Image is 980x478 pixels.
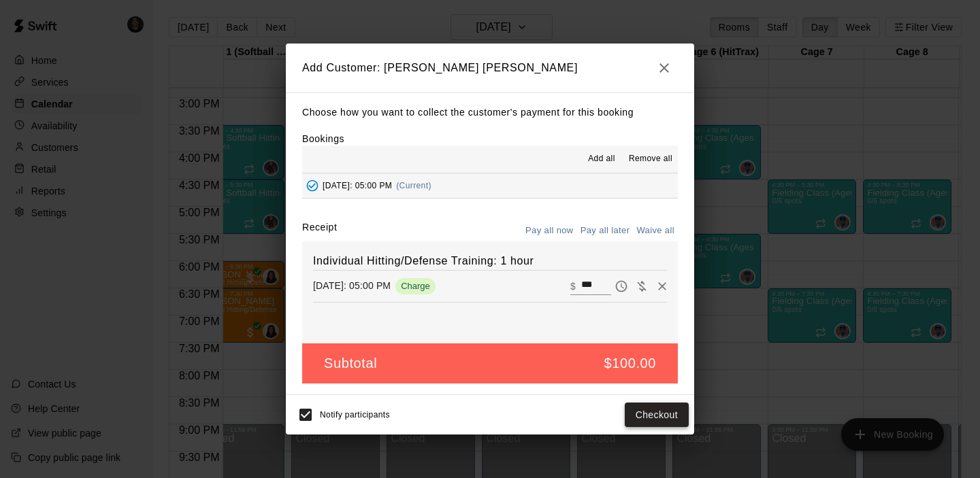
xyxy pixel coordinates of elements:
button: Pay all now [522,220,577,241]
h2: Add Customer: [PERSON_NAME] [PERSON_NAME] [286,44,694,92]
label: Bookings [302,133,344,144]
span: Add all [588,152,615,166]
label: Receipt [302,220,337,241]
button: Remove [652,276,672,296]
span: Pay later [611,279,632,291]
button: Added - Collect Payment [302,175,323,196]
span: Charge [395,281,436,291]
h6: Individual Hitting/Defense Training: 1 hour [313,252,667,270]
button: Added - Collect Payment[DATE]: 05:00 PM(Current) [302,173,678,199]
p: Choose how you want to collect the customer's payment for this booking [302,104,678,121]
h5: $100.00 [604,354,657,373]
span: Waive payment [632,279,652,291]
h5: Subtotal [324,354,377,373]
button: Waive all [633,220,678,241]
button: Checkout [625,403,689,428]
button: Remove all [623,148,678,170]
span: (Current) [396,181,431,190]
p: [DATE]: 05:00 PM [313,279,391,292]
span: Remove all [629,152,672,166]
button: Pay all later [577,220,634,241]
span: [DATE]: 05:00 PM [323,181,392,190]
button: Add all [580,148,623,170]
span: Notify participants [320,410,390,420]
p: $ [570,279,576,293]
